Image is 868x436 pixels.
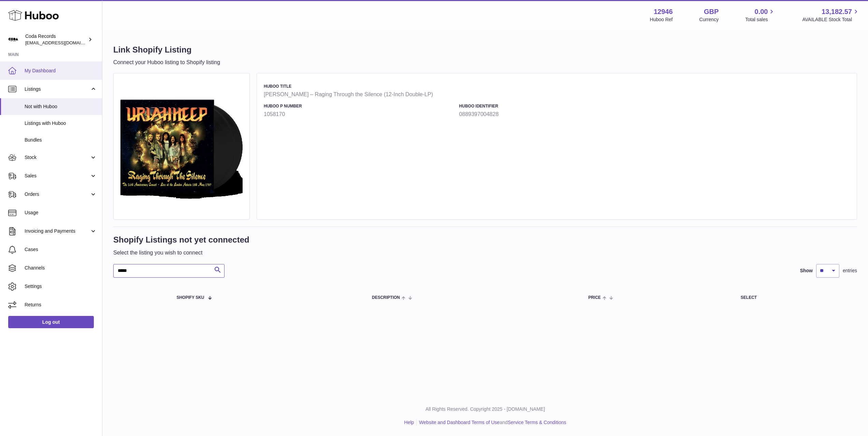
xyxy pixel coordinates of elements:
[8,316,94,328] a: Log out
[264,103,456,109] h4: Huboo P number
[264,91,847,98] strong: [PERSON_NAME] – Raging Through the Silence (12-Inch Double-LP)
[25,246,97,253] span: Cases
[25,137,97,143] span: Bundles
[25,120,97,127] span: Listings with Huboo
[745,16,776,23] span: Total sales
[113,249,249,257] p: Select the listing you wish to connect
[741,295,850,300] div: Select
[108,406,863,412] p: All Rights Reserved. Copyright 2025 - [DOMAIN_NAME]
[25,265,97,271] span: Channels
[8,34,18,45] img: haz@pcatmedia.com
[802,7,860,23] a: 13,182.57 AVAILABLE Stock Total
[25,302,97,308] span: Returns
[113,59,220,66] p: Connect your Huboo listing to Shopify listing
[120,80,243,213] img: Uriah Heep – Raging Through the Silence (12-Inch Double-LP)
[419,420,500,425] a: Website and Dashboard Terms of Use
[508,420,566,425] a: Service Terms & Conditions
[25,103,97,110] span: Not with Huboo
[372,295,400,300] span: Description
[176,295,204,300] span: Shopify SKU
[704,7,719,16] strong: GBP
[25,209,97,216] span: Usage
[755,7,768,16] span: 0.00
[113,44,220,55] h1: Link Shopify Listing
[745,7,776,23] a: 0.00 Total sales
[800,267,813,274] label: Show
[459,111,651,118] strong: 0889397004828
[843,267,857,274] span: entries
[802,16,860,23] span: AVAILABLE Stock Total
[25,68,97,74] span: My Dashboard
[264,111,456,118] strong: 1058170
[25,154,90,161] span: Stock
[25,86,90,92] span: Listings
[404,420,414,425] a: Help
[25,228,90,234] span: Invoicing and Payments
[264,84,847,89] h4: Huboo Title
[25,33,87,46] div: Coda Records
[417,419,566,426] li: and
[25,40,100,45] span: [EMAIL_ADDRESS][DOMAIN_NAME]
[25,283,97,290] span: Settings
[588,295,601,300] span: Price
[113,234,249,245] h1: Shopify Listings not yet connected
[699,16,719,23] div: Currency
[25,191,90,198] span: Orders
[459,103,651,109] h4: Huboo Identifier
[25,173,90,179] span: Sales
[650,16,673,23] div: Huboo Ref
[822,7,852,16] span: 13,182.57
[654,7,673,16] strong: 12946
